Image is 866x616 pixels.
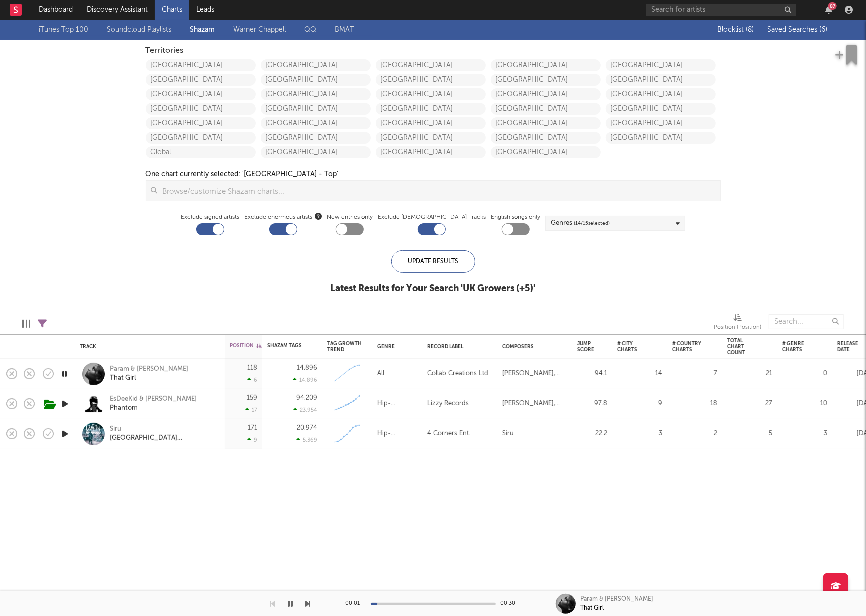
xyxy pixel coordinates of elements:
[377,368,384,380] div: All
[551,217,610,229] div: Genres
[606,132,716,144] a: [GEOGRAPHIC_DATA]
[577,341,594,353] div: Jump Score
[296,437,317,443] div: 5,369
[782,341,812,353] div: # Genre Charts
[617,341,647,353] div: # City Charts
[491,117,601,129] a: [GEOGRAPHIC_DATA]
[245,407,257,413] div: 17
[574,217,610,229] span: ( 14 / 15 selected)
[427,428,470,440] div: 4 Corners Ent.
[110,434,217,443] div: [GEOGRAPHIC_DATA][PERSON_NAME]
[181,211,239,223] label: Exclude signed artists
[491,146,601,158] a: [GEOGRAPHIC_DATA]
[714,322,761,334] div: Position (Position)
[746,26,754,33] span: ( 8 )
[672,341,702,353] div: # Country Charts
[427,398,469,410] div: Lizzy Records
[714,309,761,338] div: Position (Position)
[491,74,601,86] a: [GEOGRAPHIC_DATA]
[606,74,716,86] a: [GEOGRAPHIC_DATA]
[837,341,862,353] div: Release Date
[247,437,257,443] div: 9
[110,374,188,383] div: That Girl
[146,132,256,144] a: [GEOGRAPHIC_DATA]
[233,24,286,36] a: Warner Chappell
[261,117,371,129] a: [GEOGRAPHIC_DATA]
[828,2,837,10] div: 87
[146,45,721,57] div: Territories
[261,103,371,115] a: [GEOGRAPHIC_DATA]
[502,344,562,350] div: Composers
[146,168,339,180] div: One chart currently selected: ' [GEOGRAPHIC_DATA] - Top '
[581,595,654,604] div: Param & [PERSON_NAME]
[427,344,487,350] div: Record Label
[376,146,486,158] a: [GEOGRAPHIC_DATA]
[825,6,832,14] button: 87
[767,26,827,33] span: Saved Searches
[315,211,322,221] button: Exclude enormous artists
[110,425,217,443] a: Siru[GEOGRAPHIC_DATA][PERSON_NAME]
[244,211,322,223] span: Exclude enormous artists
[377,428,417,440] div: Hip-Hop/Rap
[606,117,716,129] a: [GEOGRAPHIC_DATA]
[331,283,536,295] div: Latest Results for Your Search ' UK Growers (+5) '
[378,211,486,223] label: Exclude [DEMOGRAPHIC_DATA] Tracks
[502,428,514,440] div: Siru
[672,368,717,380] div: 7
[727,338,757,356] div: Total Chart Count
[110,425,217,434] div: Siru
[376,103,486,115] a: [GEOGRAPHIC_DATA]
[146,88,256,100] a: [GEOGRAPHIC_DATA]
[230,343,262,349] div: Position
[769,314,844,329] input: Search...
[80,344,215,350] div: Track
[577,368,607,380] div: 94.1
[376,59,486,71] a: [GEOGRAPHIC_DATA]
[346,598,366,610] div: 00:01
[617,368,662,380] div: 14
[617,398,662,410] div: 9
[377,344,412,350] div: Genre
[376,117,486,129] a: [GEOGRAPHIC_DATA]
[491,59,601,71] a: [GEOGRAPHIC_DATA]
[782,398,827,410] div: 10
[146,146,256,158] a: Global
[110,395,197,413] a: EsDeeKid & [PERSON_NAME]Phantom
[293,407,317,413] div: 23,954
[376,88,486,100] a: [GEOGRAPHIC_DATA]
[261,74,371,86] a: [GEOGRAPHIC_DATA]
[377,398,417,410] div: Hip-Hop/Rap
[297,365,317,371] div: 14,896
[296,395,317,401] div: 94,209
[335,24,354,36] a: BMAT
[577,398,607,410] div: 97.8
[819,26,827,33] span: ( 6 )
[606,59,716,71] a: [GEOGRAPHIC_DATA]
[501,598,521,610] div: 00:30
[727,428,772,440] div: 5
[22,309,30,338] div: Edit Columns
[606,88,716,100] a: [GEOGRAPHIC_DATA]
[646,4,796,16] input: Search for artists
[261,88,371,100] a: [GEOGRAPHIC_DATA]
[247,395,257,401] div: 159
[261,146,371,158] a: [GEOGRAPHIC_DATA]
[110,404,197,413] div: Phantom
[248,425,257,431] div: 171
[327,341,362,353] div: Tag Growth Trend
[146,103,256,115] a: [GEOGRAPHIC_DATA]
[581,604,604,613] div: That Girl
[502,368,567,380] div: [PERSON_NAME], [PERSON_NAME]
[376,132,486,144] a: [GEOGRAPHIC_DATA]
[38,309,47,338] div: Filters(1 filter active)
[491,132,601,144] a: [GEOGRAPHIC_DATA]
[617,428,662,440] div: 3
[247,365,257,371] div: 118
[107,24,171,36] a: Soundcloud Playlists
[427,368,488,380] div: Collab Creations Ltd
[146,117,256,129] a: [GEOGRAPHIC_DATA]
[293,377,317,383] div: 14,896
[717,26,754,33] span: Blocklist
[764,26,827,34] button: Saved Searches (6)
[110,395,197,404] div: EsDeeKid & [PERSON_NAME]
